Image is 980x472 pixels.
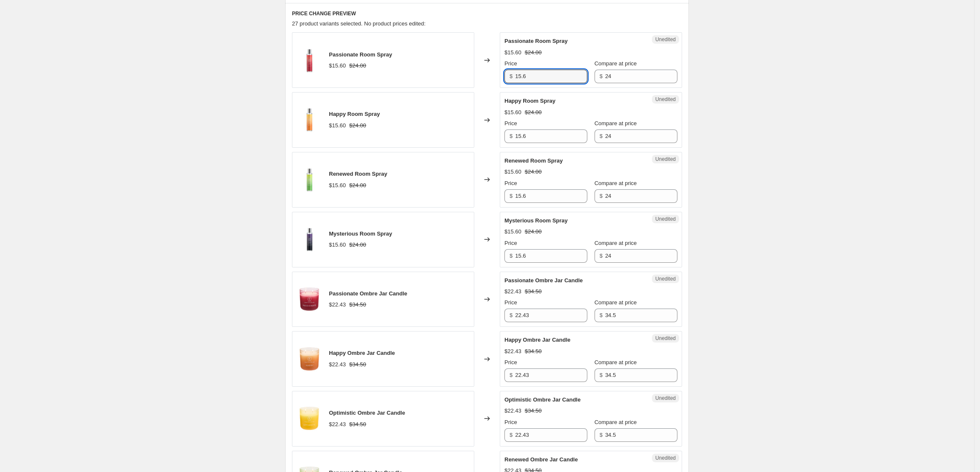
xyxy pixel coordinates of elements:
span: Happy Room Spray [329,111,380,117]
span: Passionate Ombre Jar Candle [329,290,407,297]
span: Compare at price [595,180,637,186]
div: $22.43 [504,347,521,356]
span: Compare at price [595,359,637,365]
span: Mysterious Room Spray [504,217,568,224]
strike: $24.00 [349,181,366,190]
span: Mysterious Room Spray [329,230,392,237]
span: Compare at price [595,419,637,425]
span: Optimistic Ombre Jar Candle [329,410,405,416]
strike: $24.00 [349,241,366,249]
span: Passionate Ombre Jar Candle [504,277,583,284]
span: Happy Room Spray [504,98,555,104]
span: $ [600,432,603,438]
span: $ [510,133,513,139]
span: Compare at price [595,120,637,126]
strike: $34.50 [525,287,542,296]
img: FH24_G1172133_a_S7_80x.jpg [297,346,322,372]
span: Price [504,419,517,425]
span: Price [504,359,517,365]
img: FH24_B672133_a_S7_80x.jpg [297,107,322,133]
strike: $24.00 [525,168,542,176]
span: Renewed Room Spray [504,157,563,164]
span: Happy Ombre Jar Candle [504,337,570,343]
span: 27 product variants selected. No product prices edited: [292,20,425,27]
img: FH24_G1172132_a_S7_80x.jpg [297,287,322,312]
span: Unedited [655,36,676,43]
strike: $24.00 [525,48,542,57]
img: FH24_B672132_a_S7_80x.jpg [297,48,322,73]
div: $15.60 [329,121,346,130]
span: Renewed Ombre Jar Candle [504,456,578,463]
span: Passionate Room Spray [329,51,392,58]
strike: $24.00 [349,62,366,70]
span: Unedited [655,216,676,222]
div: $22.43 [504,287,521,296]
span: Unedited [655,395,676,402]
span: $ [510,312,513,318]
span: $ [600,312,603,318]
div: $15.60 [329,181,346,190]
div: $15.60 [504,48,521,57]
span: Compare at price [595,299,637,306]
span: Passionate Room Spray [504,38,568,44]
div: $15.60 [504,108,521,117]
span: $ [510,73,513,79]
strike: $34.50 [349,360,366,369]
img: FH24_B672135_a_S7_80x.jpg [297,167,322,192]
img: FH24_G1172134_a_S7_80x.jpg [297,406,322,431]
span: $ [510,372,513,378]
span: $ [510,253,513,259]
div: $15.60 [329,62,346,70]
span: $ [600,73,603,79]
span: Renewed Room Spray [329,171,387,177]
span: $ [510,193,513,199]
span: Happy Ombre Jar Candle [329,350,395,356]
div: $22.43 [329,360,346,369]
strike: $34.50 [525,407,542,415]
span: Unedited [655,96,676,103]
span: $ [600,133,603,139]
strike: $24.00 [349,121,366,130]
strike: $34.50 [349,301,366,309]
strike: $34.50 [349,420,366,429]
span: Unedited [655,275,676,282]
h6: PRICE CHANGE PREVIEW [292,10,682,17]
strike: $24.00 [525,108,542,117]
span: $ [600,253,603,259]
span: Optimistic Ombre Jar Candle [504,396,581,403]
span: Compare at price [595,60,637,67]
strike: $24.00 [525,228,542,236]
span: $ [510,432,513,438]
span: Unedited [655,455,676,461]
span: $ [600,193,603,199]
div: $22.43 [329,420,346,429]
div: $22.43 [504,407,521,415]
span: Price [504,240,517,246]
div: $15.60 [329,241,346,249]
img: FH24_B672139_a_S7_80x.jpg [297,227,322,252]
span: $ [600,372,603,378]
span: Price [504,60,517,67]
span: Price [504,299,517,306]
span: Compare at price [595,240,637,246]
div: $15.60 [504,168,521,176]
span: Unedited [655,156,676,163]
span: Unedited [655,335,676,342]
strike: $34.50 [525,347,542,356]
span: Price [504,120,517,126]
div: $15.60 [504,228,521,236]
span: Price [504,180,517,186]
div: $22.43 [329,301,346,309]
